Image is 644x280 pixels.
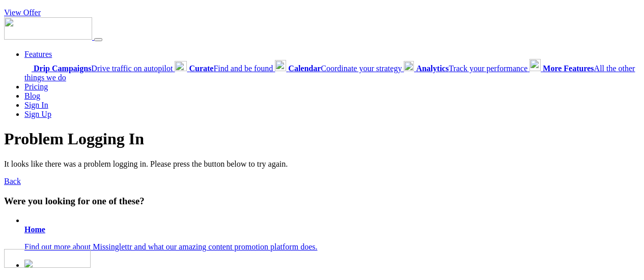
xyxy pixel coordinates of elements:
a: View Offer [4,8,41,17]
a: CalendarCoordinate your strategy [275,64,404,73]
img: Missinglettr - Social Media Marketing for content focused teams | Product Hunt [4,249,91,268]
span: Find and be found [189,64,273,73]
p: Find out more about Missinglettr and what our amazing content promotion platform does. [24,242,640,252]
a: Home Find out more about Missinglettr and what our amazing content promotion platform does. [24,225,640,252]
a: Back [4,177,21,185]
b: More Features [543,64,594,73]
a: Features [24,50,52,58]
button: Menu [94,38,102,41]
h1: Problem Logging In [4,130,640,148]
b: Drip Campaigns [34,64,91,73]
b: Curate [189,64,213,73]
a: Sign Up [24,110,51,118]
span: Drive traffic on autopilot [34,64,173,73]
b: Analytics [416,64,449,73]
span: Track your performance [416,64,527,73]
a: Sign In [24,101,48,109]
span: Coordinate your strategy [288,64,402,73]
a: CurateFind and be found [175,64,275,73]
span: All the other things we do [24,64,635,82]
a: More FeaturesAll the other things we do [24,64,635,82]
div: Features [24,59,640,82]
a: Pricing [24,82,48,91]
a: Drip CampaignsDrive traffic on autopilot [24,64,175,73]
a: AnalyticsTrack your performance [404,64,529,73]
h3: Were you looking for one of these? [4,196,640,207]
a: Blog [24,91,40,100]
p: It looks like there was a problem logging in. Please press the button below to try again. [4,160,640,169]
b: Home [24,225,45,234]
b: Calendar [288,64,321,73]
